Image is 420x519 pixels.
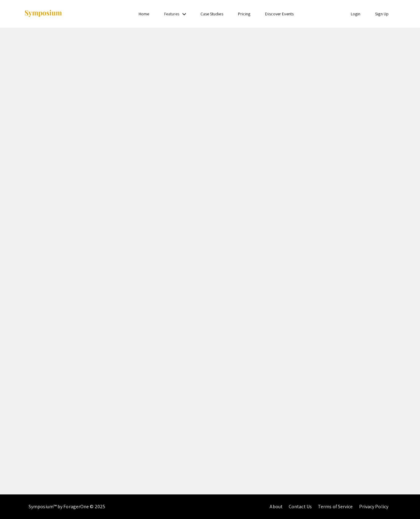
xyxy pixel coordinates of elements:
a: Terms of Service [318,503,353,510]
a: Privacy Policy [359,503,388,510]
a: Features [164,11,180,17]
a: Contact Us [289,503,312,510]
a: About [270,503,283,510]
a: Discover Events [265,11,294,17]
a: Case Studies [200,11,223,17]
div: Symposium™ by ForagerOne © 2025 [29,494,105,519]
a: Home [139,11,149,17]
a: Sign Up [375,11,389,17]
a: Pricing [238,11,251,17]
a: Login [351,11,361,17]
mat-icon: Expand Features list [180,10,188,18]
img: Symposium by ForagerOne [24,10,62,18]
